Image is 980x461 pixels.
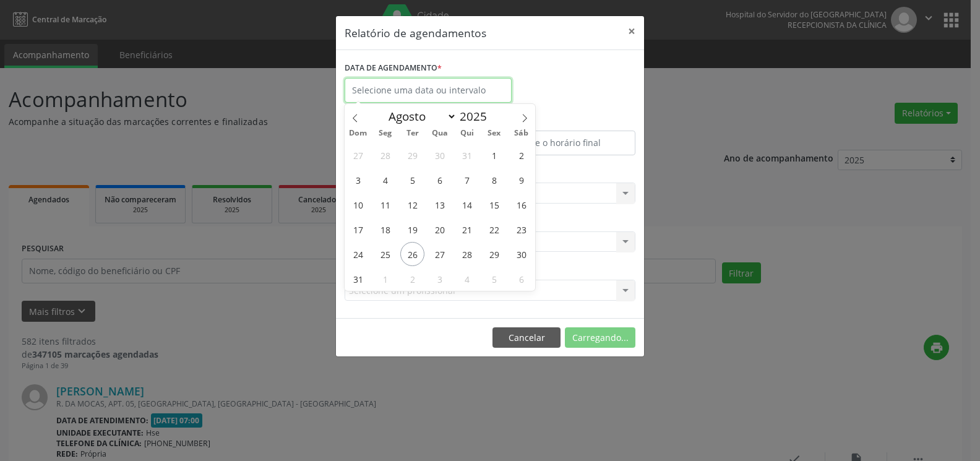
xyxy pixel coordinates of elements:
span: Sex [481,129,508,137]
span: Agosto 5, 2025 [400,168,424,192]
span: Setembro 3, 2025 [428,267,452,291]
span: Agosto 17, 2025 [346,217,370,241]
span: Qui [453,129,481,137]
label: ATÉ [493,111,635,131]
span: Setembro 2, 2025 [400,267,424,291]
span: Agosto 13, 2025 [428,192,452,217]
span: Agosto 21, 2025 [455,217,479,241]
span: Agosto 14, 2025 [455,192,479,217]
span: Seg [372,129,399,137]
span: Dom [345,129,372,137]
button: Carregando... [565,327,635,348]
span: Agosto 28, 2025 [455,242,479,266]
span: Setembro 5, 2025 [482,267,506,291]
input: Selecione uma data ou intervalo [345,78,512,103]
span: Agosto 27, 2025 [428,242,452,266]
span: Agosto 22, 2025 [482,217,506,241]
span: Agosto 6, 2025 [428,168,452,192]
span: Agosto 24, 2025 [346,242,370,266]
span: Setembro 1, 2025 [373,267,397,291]
span: Agosto 30, 2025 [509,242,533,266]
h5: Relatório de agendamentos [345,25,486,41]
span: Julho 29, 2025 [400,143,424,167]
span: Agosto 25, 2025 [373,242,397,266]
span: Setembro 6, 2025 [509,267,533,291]
span: Agosto 20, 2025 [428,217,452,241]
span: Agosto 3, 2025 [346,168,370,192]
label: DATA DE AGENDAMENTO [345,59,442,78]
span: Agosto 9, 2025 [509,168,533,192]
input: Selecione o horário final [493,131,635,155]
span: Julho 28, 2025 [373,143,397,167]
span: Agosto 26, 2025 [400,242,424,266]
span: Setembro 4, 2025 [455,267,479,291]
span: Agosto 8, 2025 [482,168,506,192]
span: Agosto 19, 2025 [400,217,424,241]
button: Cancelar [492,327,561,348]
span: Agosto 11, 2025 [373,192,397,217]
span: Sáb [508,129,535,137]
span: Agosto 23, 2025 [509,217,533,241]
select: Month [382,108,457,125]
span: Julho 31, 2025 [455,143,479,167]
span: Agosto 31, 2025 [346,267,370,291]
button: Close [619,16,644,46]
input: Year [457,108,497,124]
span: Agosto 18, 2025 [373,217,397,241]
span: Agosto 12, 2025 [400,192,424,217]
span: Agosto 1, 2025 [482,143,506,167]
span: Agosto 16, 2025 [509,192,533,217]
span: Agosto 7, 2025 [455,168,479,192]
span: Julho 27, 2025 [346,143,370,167]
span: Agosto 15, 2025 [482,192,506,217]
span: Qua [426,129,453,137]
span: Julho 30, 2025 [428,143,452,167]
span: Agosto 10, 2025 [346,192,370,217]
span: Agosto 29, 2025 [482,242,506,266]
span: Agosto 2, 2025 [509,143,533,167]
span: Ter [399,129,426,137]
span: Agosto 4, 2025 [373,168,397,192]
